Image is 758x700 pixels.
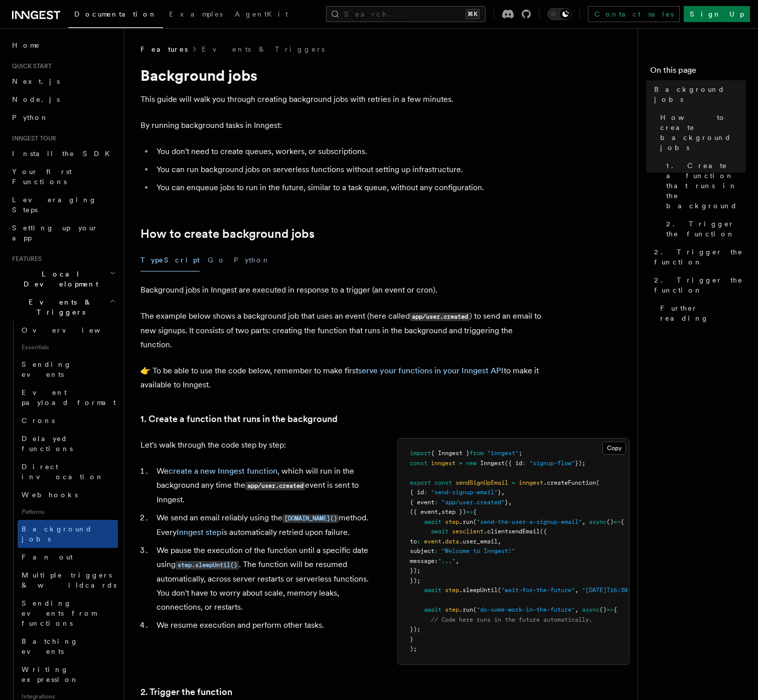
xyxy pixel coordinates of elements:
li: We , which will run in the background any time the event is sent to Inngest. [154,464,373,507]
span: ({ [540,528,547,535]
span: sendSignUpEmail [456,479,508,486]
span: event [424,538,441,545]
span: How to create background jobs [660,112,746,153]
button: Copy [602,442,626,455]
span: Inngest tour [8,134,56,143]
span: => [607,606,614,613]
span: ( [473,518,477,525]
a: Further reading [656,299,746,327]
a: Install the SDK [8,145,118,163]
span: } [505,499,508,506]
span: => [614,518,621,525]
span: Node.js [12,95,60,103]
a: Event payload format [18,383,118,411]
span: , [501,489,505,496]
span: => [466,508,473,515]
span: ; [519,450,522,457]
a: Contact sales [588,6,680,22]
span: = [459,460,463,467]
span: .user_email [459,538,498,545]
a: Background jobs [18,520,118,548]
span: 2. Trigger the function [666,219,746,239]
span: Home [12,40,40,50]
span: await [424,606,441,613]
span: // Code here runs in the future automatically. [431,616,592,623]
span: : [417,538,420,545]
span: Background jobs [22,525,92,543]
span: ( [473,606,477,613]
li: You can run background jobs on serverless functions without setting up infrastructure. [154,163,542,177]
span: { [614,606,617,613]
span: Patterns [18,504,118,520]
span: , [575,587,578,594]
span: } [410,636,413,643]
a: [DOMAIN_NAME]() [282,513,339,522]
span: { [621,518,624,525]
span: export [410,479,431,486]
a: 1. Create a function that runs in the background [140,412,338,426]
p: Background jobs in Inngest are executed in response to a trigger (an event or cron). [140,283,542,297]
span: 1. Create a function that runs in the background [666,161,746,211]
button: Toggle dark mode [547,8,571,20]
span: Documentation [74,10,157,18]
p: The example below shows a background job that uses an event (here called ) to send an email to ne... [140,309,542,352]
span: "do-some-work-in-the-future" [477,606,575,613]
span: .run [459,606,473,613]
a: Delayed functions [18,430,118,458]
span: { [473,508,477,515]
span: Further reading [660,303,746,323]
span: .createFunction [543,479,596,486]
a: Sending events from functions [18,594,118,632]
a: Your first Functions [8,163,118,191]
span: .sleepUntil [459,587,498,594]
span: , [456,557,459,565]
button: Python [234,249,270,271]
button: Go [208,249,226,271]
span: Examples [169,10,223,18]
span: ( [498,587,501,594]
a: 2. Trigger the function [140,685,232,699]
span: : [434,547,438,554]
span: "signup-flow" [529,460,575,467]
span: Features [8,255,42,263]
a: Examples [163,3,229,27]
span: Setting up your app [12,224,98,242]
code: app/user.created [245,482,305,490]
a: Sign Up [684,6,750,22]
a: Webhooks [18,486,118,504]
span: Writing expression [22,665,79,683]
span: step }) [441,508,466,515]
span: , [582,518,585,525]
a: step.sleepUntil() [176,559,239,569]
a: Python [8,108,118,126]
span: step [445,587,459,594]
span: Essentials [18,339,118,355]
span: ({ event [410,508,438,515]
span: Sending events from functions [22,599,96,627]
span: Features [140,44,188,54]
span: { id [410,489,424,496]
span: Sending events [22,360,72,378]
span: Batching events [22,637,78,655]
span: () [599,606,607,613]
a: Inngest step [177,527,222,537]
span: Quick start [8,62,52,70]
span: , [498,538,501,545]
span: : [424,489,427,496]
span: "send-signup-email" [431,489,498,496]
span: Direct invocation [22,463,104,481]
span: subject [410,547,434,554]
span: ( [596,479,599,486]
a: Setting up your app [8,219,118,247]
a: AgentKit [229,3,294,27]
span: .clientsendEmail [484,528,540,535]
h4: On this page [650,64,746,80]
span: "wait-for-the-future" [501,587,575,594]
span: Your first Functions [12,168,72,186]
span: AgentKit [235,10,288,18]
button: Local Development [8,265,118,293]
span: "[DATE]T16:30:00" [582,587,642,594]
span: "Welcome to Inngest!" [441,547,515,554]
span: Fan out [22,553,73,561]
p: By running background tasks in Inngest: [140,118,542,132]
